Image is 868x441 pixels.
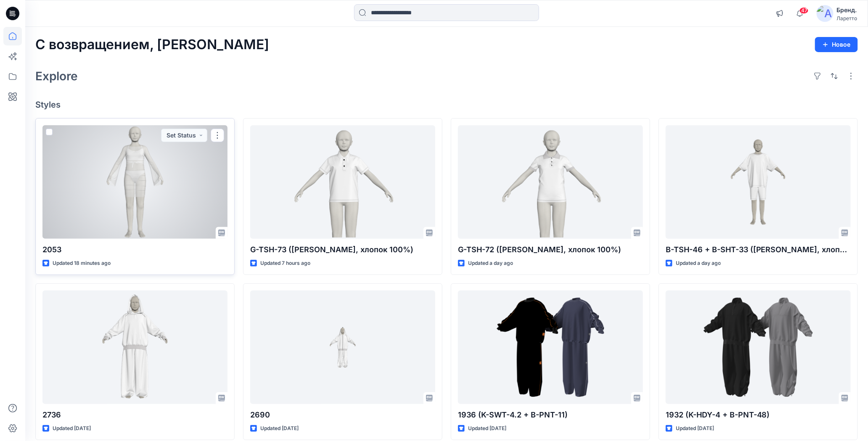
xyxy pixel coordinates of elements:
a: 2736 [42,290,228,404]
a: 1932 (K-HDY-4 + B-PNT-48) [666,290,851,404]
a: 1936 (K-SWT-4.2 + B-PNT-11) [458,290,643,404]
a: G-TSH-73 (Пенье WFACE Пике, хлопок 100%) [250,125,435,239]
ya-tr-span: Ларетто [837,15,857,21]
p: G-TSH-72 ([PERSON_NAME], хлопок 100%) [458,244,643,256]
a: 2690 [250,290,435,404]
p: Updated [DATE] [468,424,506,433]
a: 2053 [42,125,228,239]
p: 2053 [42,244,228,256]
a: B-TSH-46 + B-SHT-33 (Пенье WFACE Пике, хлопок 77%, полиэстер 23%) [666,125,851,239]
img: avatar [817,5,834,22]
h4: Styles [35,100,858,110]
p: Updated 7 hours ago [260,259,310,268]
p: Updated a day ago [676,259,721,268]
p: Updated [DATE] [260,424,299,433]
ya-tr-span: С возвращением, [PERSON_NAME] [35,36,269,53]
p: Updated a day ago [468,259,513,268]
p: 2736 [42,409,228,421]
p: Updated 18 minutes ago [53,259,111,268]
span: 47 [799,7,809,14]
p: G-TSH-73 ([PERSON_NAME], хлопок 100%) [250,244,435,256]
h2: Explore [35,69,78,83]
ya-tr-span: Бренд. [837,6,857,13]
p: 1936 (K-SWT-4.2 + B-PNT-11) [458,409,643,421]
p: 1932 (K-HDY-4 + B-PNT-48) [666,409,851,421]
p: B-TSH-46 + B-SHT-33 ([PERSON_NAME], хлопок 77%, полиэстер 23%) [666,244,851,256]
p: Updated [DATE] [53,424,91,433]
a: G-TSH-72 (Пенье WFACE Пике, хлопок 100%) [458,125,643,239]
p: Updated [DATE] [676,424,714,433]
p: 2690 [250,409,435,421]
button: Новое [815,37,858,52]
